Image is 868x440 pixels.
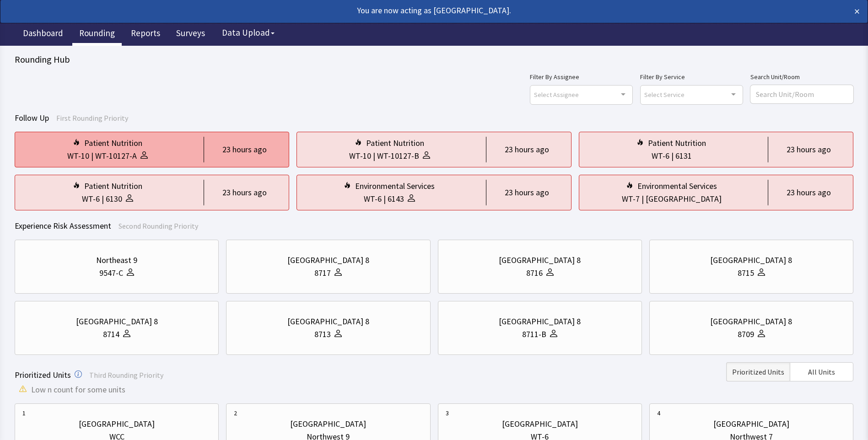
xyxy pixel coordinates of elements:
[750,71,853,82] label: Search Unit/Room
[349,150,371,162] div: WT-10
[314,267,331,279] div: 8717
[738,328,754,341] div: 8709
[534,89,579,100] span: Select Assignee
[15,112,853,124] div: Follow Up
[790,362,853,381] button: All Units
[89,370,163,380] span: Third Rounding Priority
[675,150,692,162] div: 6131
[99,267,123,279] div: 9547-C
[499,254,581,267] div: [GEOGRAPHIC_DATA] 8
[106,193,122,205] div: 6130
[216,24,280,41] button: Data Upload
[710,254,792,267] div: [GEOGRAPHIC_DATA] 8
[15,53,853,66] div: Rounding Hub
[371,150,377,162] div: |
[84,137,142,150] div: Patient Nutrition
[646,193,722,205] div: [GEOGRAPHIC_DATA]
[726,362,790,381] button: Prioritized Units
[82,193,100,205] div: WT-6
[84,180,142,193] div: Patient Nutrition
[657,408,660,418] div: 4
[22,408,26,418] div: 1
[652,150,669,162] div: WT-6
[446,408,449,418] div: 3
[382,193,388,205] div: |
[750,85,853,103] input: Search Unit/Room
[530,71,633,82] label: Filter By Assignee
[96,254,137,267] div: Northeast 9
[648,137,706,150] div: Patient Nutrition
[95,150,137,162] div: WT-10127-A
[388,193,404,205] div: 6143
[290,418,366,430] div: [GEOGRAPHIC_DATA]
[640,193,646,205] div: |
[732,366,784,377] span: Prioritized Units
[314,328,331,341] div: 8713
[502,418,578,430] div: [GEOGRAPHIC_DATA]
[787,186,831,199] div: 23 hours ago
[119,221,198,231] span: Second Rounding Priority
[526,267,543,279] div: 8716
[15,220,853,232] div: Experience Risk Assessment
[76,315,158,328] div: [GEOGRAPHIC_DATA] 8
[710,315,792,328] div: [GEOGRAPHIC_DATA] 8
[31,383,125,396] span: Low n count for some units
[637,180,717,193] div: Environmental Services
[644,89,685,100] span: Select Service
[287,254,369,267] div: [GEOGRAPHIC_DATA] 8
[222,143,267,156] div: 23 hours ago
[56,113,128,123] span: First Rounding Priority
[808,366,835,377] span: All Units
[738,267,754,279] div: 8715
[355,180,435,193] div: Environmental Services
[103,328,119,341] div: 8714
[854,4,860,19] button: ×
[522,328,546,341] div: 8711-B
[15,370,71,380] span: Prioritized Units
[234,408,237,418] div: 2
[67,150,89,162] div: WT-10
[640,71,743,82] label: Filter By Service
[377,150,419,162] div: WT-10127-B
[787,143,831,156] div: 23 hours ago
[72,23,122,46] a: Rounding
[222,186,267,199] div: 23 hours ago
[366,137,424,150] div: Patient Nutrition
[713,418,789,430] div: [GEOGRAPHIC_DATA]
[124,23,167,46] a: Reports
[100,193,106,205] div: |
[79,418,155,430] div: [GEOGRAPHIC_DATA]
[16,23,70,46] a: Dashboard
[364,193,382,205] div: WT-6
[505,143,549,156] div: 23 hours ago
[622,193,640,205] div: WT-7
[505,186,549,199] div: 23 hours ago
[8,4,775,17] div: You are now acting as [GEOGRAPHIC_DATA].
[89,150,95,162] div: |
[287,315,369,328] div: [GEOGRAPHIC_DATA] 8
[169,23,212,46] a: Surveys
[499,315,581,328] div: [GEOGRAPHIC_DATA] 8
[669,150,675,162] div: |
